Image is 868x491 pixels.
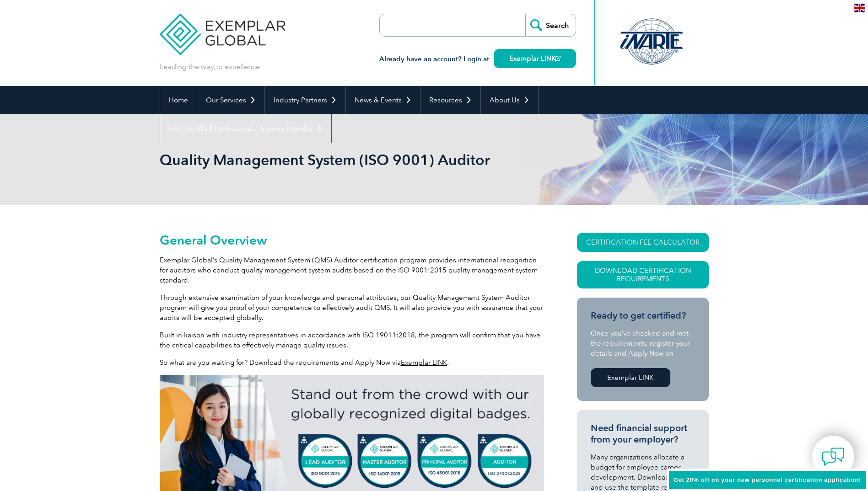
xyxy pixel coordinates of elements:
a: Exemplar LINK [494,49,576,68]
a: Industry Partners [265,86,345,114]
p: Exemplar Global’s Quality Management System (QMS) Auditor certification program provides internat... [160,255,544,285]
p: So what are you waiting for? Download the requirements and Apply Now via . [160,358,544,368]
img: en [854,4,865,12]
p: Built in liaison with industry representatives in accordance with ISO 19011:2018, the program wil... [160,330,544,350]
h2: General Overview [160,233,544,247]
h3: Already have an account? Login at [379,53,576,65]
input: Search [525,14,576,36]
p: Leading the way to excellence [160,62,260,72]
a: CERTIFICATION FEE CALCULATOR [577,233,709,252]
a: News & Events [346,86,420,114]
a: Exemplar LINK [401,358,447,367]
a: Exemplar LINK [591,368,670,387]
h3: Need financial support from your employer? [591,422,695,445]
a: Resources [421,86,480,114]
span: Get 20% off on your new personnel certification application! [674,476,861,483]
p: Once you’ve checked and met the requirements, register your details and Apply Now on [591,328,695,358]
a: Home [160,86,197,114]
a: Download Certification Requirements [577,261,709,288]
p: Through extensive examination of your knowledge and personal attributes, our Quality Management S... [160,293,544,323]
h3: Ready to get certified? [591,310,695,321]
a: About Us [481,86,538,114]
a: Our Services [197,86,264,114]
a: Find Certified Professional / Training Provider [160,114,331,143]
h1: Quality Management System (ISO 9001) Auditor [160,151,511,169]
img: contact-chat.png [822,445,845,468]
img: open_square.png [555,56,561,61]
